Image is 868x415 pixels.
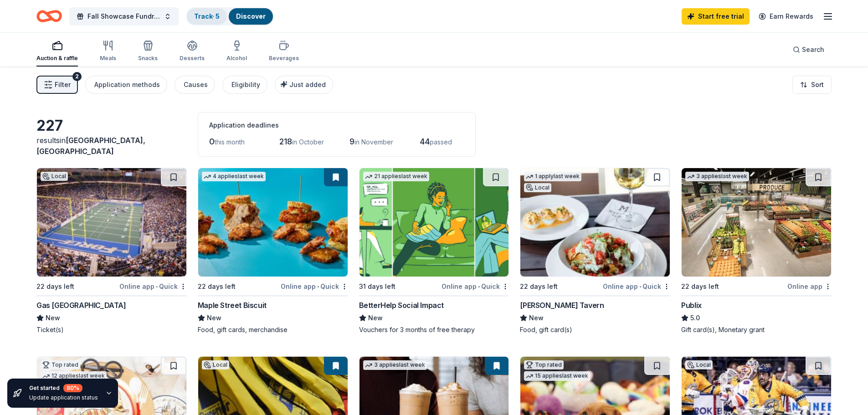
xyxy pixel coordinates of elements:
[85,76,167,94] button: Application methods
[215,138,245,146] span: this month
[420,137,430,146] span: 44
[198,325,348,334] div: Food, gift cards, merchandise
[222,76,267,94] button: Eligibility
[36,281,74,292] div: 22 days left
[36,55,78,62] div: Auction & raffle
[360,168,509,277] img: Image for BetterHelp Social Impact
[94,79,160,90] div: Application methods
[317,283,319,290] span: •
[681,281,719,292] div: 22 days left
[36,325,187,334] div: Ticket(s)
[520,168,670,277] img: Image for Marlow's Tavern
[36,5,62,27] a: Home
[368,313,383,323] span: New
[478,283,480,290] span: •
[279,137,292,146] span: 218
[753,8,819,25] a: Earn Rewards
[69,7,179,26] button: Fall Showcase Fundraiser
[36,76,78,94] button: Filter2
[524,172,581,181] div: 1 apply last week
[363,172,429,181] div: 21 applies last week
[639,283,641,290] span: •
[194,12,220,20] a: Track· 5
[442,281,509,292] div: Online app Quick
[202,360,229,369] div: Local
[180,55,205,62] div: Desserts
[690,313,700,323] span: 5.0
[41,172,68,181] div: Local
[787,281,832,292] div: Online app
[226,55,247,62] div: Alcohol
[363,360,427,370] div: 3 applies last week
[359,325,509,334] div: Vouchers for 3 months of free therapy
[29,394,98,401] div: Update application status
[269,36,299,67] button: Beverages
[603,281,670,292] div: Online app Quick
[198,281,236,292] div: 22 days left
[289,81,326,88] span: Just added
[202,172,266,181] div: 4 applies last week
[275,76,333,94] button: Just added
[529,313,544,323] span: New
[37,168,186,277] img: Image for Gas South District
[292,138,324,146] span: in October
[63,384,82,392] div: 80 %
[349,137,354,146] span: 9
[209,120,464,131] div: Application deadlines
[207,313,221,323] span: New
[29,384,98,392] div: Get started
[198,168,348,334] a: Image for Maple Street Biscuit4 applieslast week22 days leftOnline app•QuickMaple Street BiscuitN...
[36,135,187,157] div: results
[681,300,702,311] div: Publix
[786,41,832,59] button: Search
[209,137,215,146] span: 0
[520,168,670,334] a: Image for Marlow's Tavern1 applylast weekLocal22 days leftOnline app•Quick[PERSON_NAME] TavernNew...
[520,300,604,311] div: [PERSON_NAME] Tavern
[198,300,267,311] div: Maple Street Biscuit
[520,325,670,334] div: Food, gift card(s)
[175,76,215,94] button: Causes
[36,300,126,311] div: Gas [GEOGRAPHIC_DATA]
[156,283,158,290] span: •
[792,76,832,94] button: Sort
[100,36,116,67] button: Meals
[520,281,558,292] div: 22 days left
[359,281,395,292] div: 31 days left
[138,55,158,62] div: Snacks
[198,168,348,277] img: Image for Maple Street Biscuit
[524,183,551,192] div: Local
[236,12,266,20] a: Discover
[36,36,78,67] button: Auction & raffle
[36,136,145,156] span: [GEOGRAPHIC_DATA], [GEOGRAPHIC_DATA]
[138,36,158,67] button: Snacks
[682,8,750,25] a: Start free trial
[55,79,71,90] span: Filter
[100,55,116,62] div: Meals
[524,360,564,369] div: Top rated
[36,168,187,334] a: Image for Gas South DistrictLocal22 days leftOnline app•QuickGas [GEOGRAPHIC_DATA]NewTicket(s)
[226,36,247,67] button: Alcohol
[802,44,824,55] span: Search
[524,371,590,381] div: 15 applies last week
[811,79,824,90] span: Sort
[685,172,749,181] div: 3 applies last week
[36,136,145,156] span: in
[41,360,80,369] div: Top rated
[681,325,832,334] div: Gift card(s), Monetary grant
[184,79,208,90] div: Causes
[354,138,393,146] span: in November
[359,168,509,334] a: Image for BetterHelp Social Impact21 applieslast week31 days leftOnline app•QuickBetterHelp Socia...
[269,55,299,62] div: Beverages
[681,168,832,334] a: Image for Publix3 applieslast week22 days leftOnline appPublix5.0Gift card(s), Monetary grant
[119,281,187,292] div: Online app Quick
[682,168,831,277] img: Image for Publix
[87,11,160,22] span: Fall Showcase Fundraiser
[430,138,452,146] span: passed
[180,36,205,67] button: Desserts
[359,300,444,311] div: BetterHelp Social Impact
[186,7,274,26] button: Track· 5Discover
[281,281,348,292] div: Online app Quick
[72,72,82,81] div: 2
[685,360,713,369] div: Local
[46,313,60,323] span: New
